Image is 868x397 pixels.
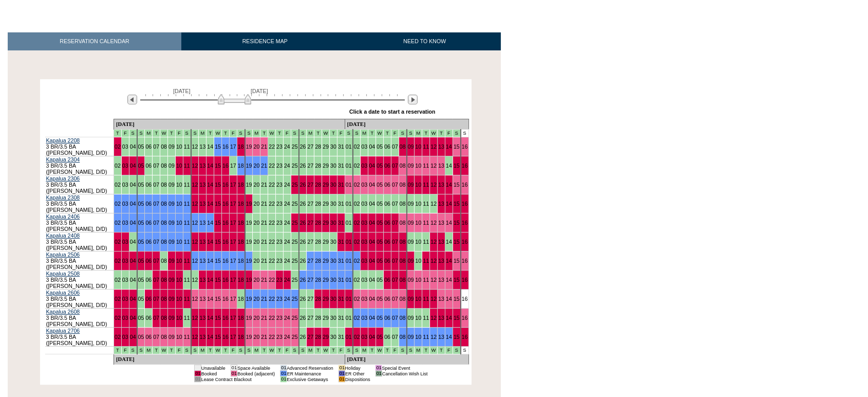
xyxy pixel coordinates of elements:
a: 12 [192,258,198,264]
a: 07 [392,201,398,207]
a: 10 [415,143,421,150]
a: 19 [246,220,252,226]
a: 01 [346,239,352,245]
a: 29 [323,143,329,150]
a: 07 [153,163,159,169]
a: 04 [130,182,136,188]
a: 08 [161,258,167,264]
a: 23 [276,163,282,169]
a: 16 [222,220,229,226]
a: 21 [261,201,267,207]
a: Kapalua 2304 [46,156,80,163]
a: 05 [138,220,144,226]
a: 10 [415,163,421,169]
a: 15 [454,220,460,226]
a: 22 [269,163,275,169]
a: 21 [261,143,267,150]
a: 05 [138,143,144,150]
a: 13 [438,239,444,245]
a: 06 [145,163,152,169]
a: 07 [392,220,398,226]
a: 11 [423,201,429,207]
a: 20 [253,220,259,226]
a: Kapalua 2306 [46,175,80,182]
a: 06 [384,182,390,188]
a: 24 [284,220,290,226]
a: 07 [153,220,159,226]
a: Kapalua 2408 [46,232,80,239]
a: 15 [215,239,221,245]
a: 13 [438,143,444,150]
a: 12 [192,220,198,226]
a: 09 [168,239,175,245]
a: 16 [462,143,468,150]
a: 03 [122,143,128,150]
a: 12 [430,143,437,150]
a: 13 [199,239,205,245]
a: NEED TO KNOW [348,32,501,50]
a: 20 [253,239,259,245]
a: 09 [168,143,175,150]
a: 20 [253,143,259,150]
a: 11 [184,220,190,226]
a: 16 [462,182,468,188]
a: 26 [300,220,306,226]
a: 11 [423,163,429,169]
a: 03 [361,201,367,207]
a: 14 [446,143,452,150]
a: 01 [346,201,352,207]
a: 08 [400,143,406,150]
a: 10 [415,201,421,207]
a: 21 [261,220,267,226]
a: 08 [161,182,167,188]
a: 17 [230,182,236,188]
a: 19 [246,239,252,245]
a: 03 [361,220,367,226]
a: 02 [115,182,121,188]
a: 06 [145,220,152,226]
a: 03 [122,220,128,226]
a: 03 [122,201,128,207]
a: 28 [315,201,321,207]
a: 16 [462,201,468,207]
a: 18 [238,163,244,169]
a: 08 [400,201,406,207]
a: 15 [215,143,221,150]
a: 01 [346,143,352,150]
a: 01 [346,220,352,226]
a: 07 [392,239,398,245]
a: 12 [192,163,198,169]
a: 26 [300,239,306,245]
a: 30 [330,220,336,226]
a: 20 [253,163,259,169]
a: 16 [462,239,468,245]
a: 08 [161,201,167,207]
a: 13 [199,220,205,226]
a: 11 [184,258,190,264]
a: 11 [184,182,190,188]
a: 06 [145,182,152,188]
a: 22 [269,143,275,150]
a: 18 [238,182,244,188]
a: 05 [138,201,144,207]
a: 10 [176,163,182,169]
a: 22 [269,220,275,226]
a: 25 [292,201,298,207]
a: 25 [292,143,298,150]
a: 02 [115,143,121,150]
img: Previous [127,95,137,104]
a: 05 [376,239,383,245]
a: 26 [300,201,306,207]
a: 06 [384,143,390,150]
a: 07 [392,143,398,150]
a: 04 [369,182,375,188]
a: 26 [300,182,306,188]
a: 10 [415,220,421,226]
a: 10 [176,182,182,188]
a: 11 [184,143,190,150]
a: 21 [261,239,267,245]
a: 12 [192,182,198,188]
a: Kapalua 2406 [46,213,80,220]
a: 19 [246,143,252,150]
a: 30 [330,239,336,245]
